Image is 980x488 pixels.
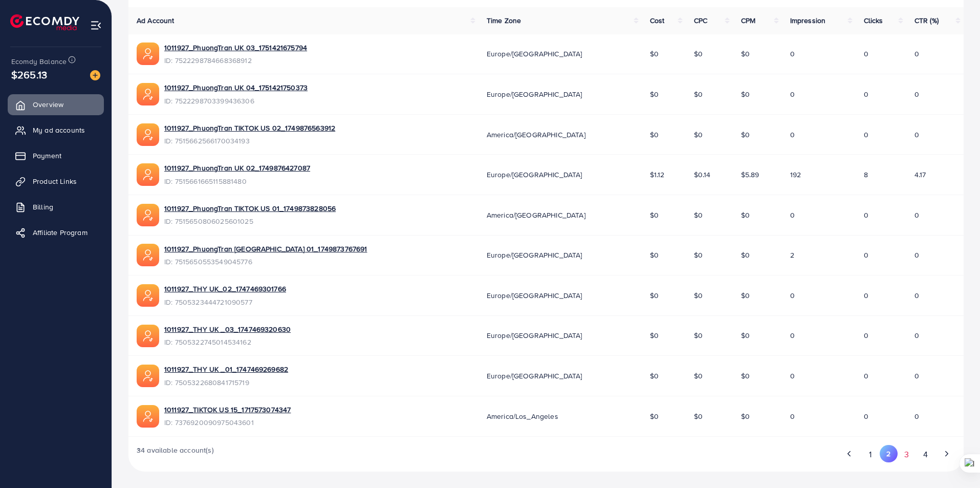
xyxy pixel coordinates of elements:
[164,216,336,226] span: ID: 7515650806025601025
[487,15,521,26] span: Time Zone
[33,176,77,186] span: Product Links
[650,130,659,140] span: $0
[741,169,759,180] span: $5.89
[694,15,707,26] span: CPC
[864,169,868,180] span: 8
[487,49,582,59] span: Europe/[GEOGRAPHIC_DATA]
[650,411,659,421] span: $0
[840,445,858,462] button: Go to previous page
[164,337,291,347] span: ID: 7505322745014534162
[864,250,868,260] span: 0
[880,445,898,462] button: Go to page 2
[164,176,310,186] span: ID: 7515661665115881480
[164,163,310,173] a: 1011927_PhuongTran UK 02_1749876427087
[164,96,308,106] span: ID: 7522298703399436306
[914,169,926,180] span: 4.17
[137,244,159,266] img: ic-ads-acc.e4c84228.svg
[741,89,750,99] span: $0
[694,130,703,140] span: $0
[8,94,104,115] a: Overview
[741,371,750,381] span: $0
[33,125,85,135] span: My ad accounts
[864,330,868,341] span: 0
[650,89,659,99] span: $0
[164,55,307,66] span: ID: 7522298784668368912
[694,210,703,220] span: $0
[137,83,159,105] img: ic-ads-acc.e4c84228.svg
[790,169,801,180] span: 192
[916,445,934,464] button: Go to page 4
[33,227,88,238] span: Affiliate Program
[90,70,100,80] img: image
[741,330,750,341] span: $0
[33,151,61,161] span: Payment
[164,43,307,53] a: 1011927_PhuongTran UK 03_1751421675794
[864,411,868,421] span: 0
[10,14,79,30] img: logo
[164,324,291,334] a: 1011927_THY UK _03_1747469320630
[864,89,868,99] span: 0
[694,250,703,260] span: $0
[861,445,879,464] button: Go to page 1
[741,15,755,26] span: CPM
[164,203,336,214] a: 1011927_PhuongTran TIKTOK US 01_1749873828056
[164,244,367,254] a: 1011927_PhuongTran [GEOGRAPHIC_DATA] 01_1749873767691
[487,290,582,301] span: Europe/[GEOGRAPHIC_DATA]
[741,250,750,260] span: $0
[33,99,63,110] span: Overview
[487,371,582,381] span: Europe/[GEOGRAPHIC_DATA]
[164,297,286,307] span: ID: 7505323444721090577
[790,371,795,381] span: 0
[864,290,868,301] span: 0
[741,130,750,140] span: $0
[164,257,367,267] span: ID: 7515650553549045776
[137,43,159,65] img: ic-ads-acc.e4c84228.svg
[790,210,795,220] span: 0
[790,15,826,26] span: Impression
[914,15,939,26] span: CTR (%)
[864,210,868,220] span: 0
[741,49,750,59] span: $0
[864,49,868,59] span: 0
[487,169,582,180] span: Europe/[GEOGRAPHIC_DATA]
[8,120,104,140] a: My ad accounts
[914,250,919,260] span: 0
[137,284,159,307] img: ic-ads-acc.e4c84228.svg
[11,67,47,82] span: $265.13
[487,330,582,341] span: Europe/[GEOGRAPHIC_DATA]
[864,15,883,26] span: Clicks
[164,136,335,146] span: ID: 7515662566170034193
[650,169,665,180] span: $1.12
[694,169,711,180] span: $0.14
[137,405,159,428] img: ic-ads-acc.e4c84228.svg
[137,365,159,387] img: ic-ads-acc.e4c84228.svg
[741,210,750,220] span: $0
[914,89,919,99] span: 0
[790,250,794,260] span: 2
[694,89,703,99] span: $0
[137,445,214,464] span: 34 available account(s)
[790,89,795,99] span: 0
[914,330,919,341] span: 0
[164,82,308,93] a: 1011927_PhuongTran UK 04_1751421750373
[790,49,795,59] span: 0
[8,222,104,243] a: Affiliate Program
[790,130,795,140] span: 0
[164,123,335,133] a: 1011927_PhuongTran TIKTOK US 02_1749876563912
[11,56,67,67] span: Ecomdy Balance
[33,202,53,212] span: Billing
[694,49,703,59] span: $0
[694,411,703,421] span: $0
[164,405,291,415] a: 1011927_TIKTOK US 15_1717573074347
[650,290,659,301] span: $0
[914,411,919,421] span: 0
[487,130,585,140] span: America/[GEOGRAPHIC_DATA]
[8,197,104,217] a: Billing
[650,371,659,381] span: $0
[898,445,916,464] button: Go to page 3
[790,411,795,421] span: 0
[790,290,795,301] span: 0
[914,290,919,301] span: 0
[164,364,288,374] a: 1011927_THY UK _01_1747469269682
